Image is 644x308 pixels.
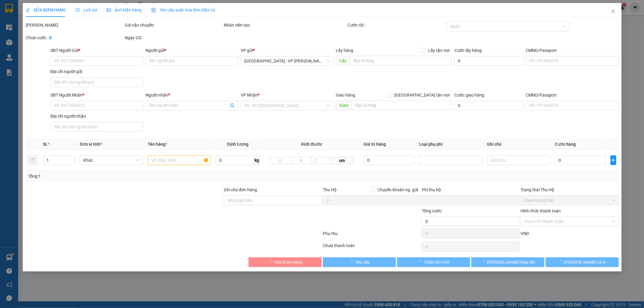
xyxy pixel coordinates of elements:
span: loading [348,260,355,264]
span: Định lượng [227,142,248,147]
span: loading [268,260,274,264]
button: [PERSON_NAME] và In [545,257,618,267]
th: Ghi chú [485,138,553,150]
b: 0 [49,35,52,40]
span: Tên hàng [148,142,167,147]
span: Hủy Đơn Hàng [274,259,302,265]
strong: PHIẾU DÁN LÊN HÀNG [40,3,120,11]
input: Ghi chú đơn hàng [224,195,322,205]
div: Trạng thái Thu Hộ [521,186,618,193]
th: Loại phụ phí [417,138,485,150]
input: C [312,157,331,164]
span: SỬA ĐƠN HÀNG [26,8,66,12]
span: Lấy hàng [335,48,353,53]
label: Cước lấy hàng [454,48,482,53]
strong: CSKH: [17,21,32,26]
div: [PERSON_NAME]: [26,22,123,28]
span: loading [480,260,487,264]
button: plus [610,155,616,165]
span: Ngày in phiếu: 16:00 ngày [38,12,122,18]
button: Hủy Đơn Hàng [248,257,322,267]
span: Tổng cước [421,208,441,213]
span: close [610,9,615,14]
input: VD: Bàn, Ghế [148,155,211,165]
button: [PERSON_NAME] thay đổi [471,257,544,267]
span: Lịch sử [75,8,97,12]
span: clock-circle [75,8,80,12]
span: Chọn trạng thái [524,196,615,205]
span: Thu Hộ [322,187,336,192]
input: Cước giao hàng [454,101,523,110]
input: Địa chỉ của người nhận [50,122,143,132]
span: Chuyển khoản ng. gửi [375,186,420,193]
div: Nhân viên tạo: [224,22,346,28]
span: Ảnh kiện hàng [107,8,142,12]
span: edit [26,8,30,12]
span: Khác [83,156,139,165]
div: Địa chỉ người gửi [50,68,143,75]
div: SĐT Người Nhận [50,92,143,98]
div: Phụ thu [322,230,421,241]
label: Ghi chú đơn hàng [224,187,257,192]
span: [PHONE_NUMBER] [2,21,46,31]
div: Người gửi [146,47,238,54]
input: Cước lấy hàng [454,56,523,66]
div: Chưa thanh toán [322,242,421,253]
div: Phí thu hộ [421,186,519,195]
span: CÔNG TY TNHH CHUYỂN PHÁT NHANH BẢO AN [53,21,111,31]
span: SL [43,142,47,147]
span: loading [557,260,564,264]
span: Yêu cầu [355,259,370,265]
input: Ghi Chú [487,155,550,165]
span: [PERSON_NAME] và In [564,259,606,265]
button: Thêm ĐH mới [397,257,470,267]
div: Tổng: 1 [28,173,248,179]
div: Ngày GD: [125,34,223,41]
button: Close [604,3,621,20]
span: user-add [230,103,235,108]
div: SĐT Người Gửi [50,47,143,54]
div: CMND/Passport [526,92,618,98]
div: Người nhận [146,92,238,98]
input: D [270,157,291,164]
span: picture [107,8,111,12]
img: icon [151,8,156,13]
label: Cước giao hàng [454,93,484,97]
div: Gói vận chuyển: [125,22,223,28]
span: Mã đơn: DNTK1110250009 [2,37,93,45]
span: Kích thước [301,142,322,147]
span: Đơn vị tính [80,142,102,147]
span: plus [610,158,616,163]
input: R [291,157,312,164]
span: Lấy [335,56,349,65]
input: Dọc đường [349,56,452,65]
button: delete [28,155,38,165]
label: Hình thức thanh toán [521,208,561,213]
div: CMND/Passport [526,47,618,54]
input: Địa chỉ của người gửi [50,77,143,87]
div: Cước rồi : [347,22,445,28]
div: VP gửi [241,47,333,54]
span: kg [254,155,260,165]
span: Giao hàng [335,93,355,97]
span: [GEOGRAPHIC_DATA] tận nơi [392,92,452,98]
span: [PERSON_NAME] thay đổi [487,259,535,265]
span: cm [331,157,354,164]
span: Lấy tận nơi [426,47,452,54]
span: loading [417,260,424,264]
span: VND [521,231,529,236]
span: Giao [335,100,351,110]
span: Giá trị hàng [364,142,386,147]
span: Thêm ĐH mới [424,259,450,265]
span: VP Nhận [241,93,258,97]
span: Cước hàng [555,142,576,147]
div: Địa chỉ người nhận [50,113,143,119]
span: Yêu cầu xuất hóa đơn điện tử [151,8,215,12]
div: Chưa cước : [26,34,123,41]
input: Dọc đường [351,100,452,110]
button: Yêu cầu [323,257,396,267]
span: Đà Nẵng : VP Thanh Khê [244,56,330,65]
